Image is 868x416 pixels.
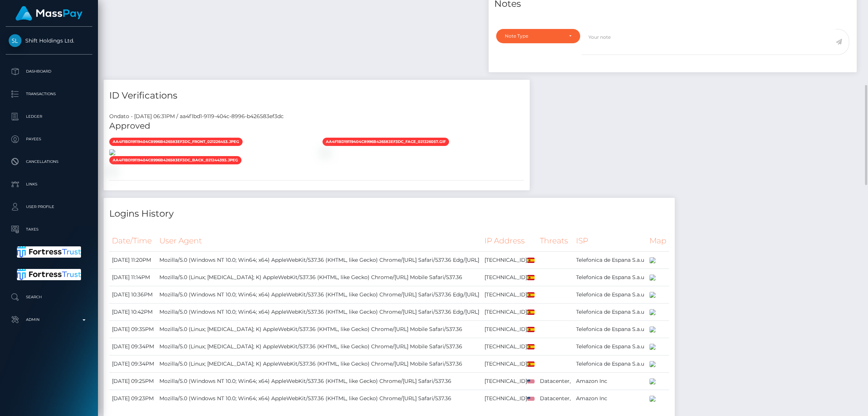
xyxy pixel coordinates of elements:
[649,292,656,298] img: 200x100
[527,258,535,263] img: es.png
[109,251,157,269] td: [DATE] 11:20PM
[527,275,535,280] img: es.png
[9,314,89,325] p: Admin
[109,89,524,102] h4: ID Verifications
[649,309,656,315] img: 200x100
[9,88,89,100] p: Transactions
[527,344,535,349] img: es.png
[157,286,482,303] td: Mozilla/5.0 (Windows NT 10.0; Win64; x64) AppleWebKit/537.36 (KHTML, like Gecko) Chrome/[URL] Saf...
[6,152,92,171] a: Cancellations
[6,130,92,149] a: Payees
[6,197,92,216] a: User Profile
[109,168,115,174] img: aa4f1bd1-9119-404c-8996-b426583ef3dca56ca7c6-ddf0-4efa-a4e1-c2feeada6dfe
[482,286,537,303] td: [TECHNICAL_ID]
[9,224,89,235] p: Taxes
[9,179,89,190] p: Links
[649,257,656,263] img: 200x100
[157,372,482,390] td: Mozilla/5.0 (Windows NT 10.0; Win64; x64) AppleWebKit/537.36 (KHTML, like Gecko) Chrome/[URL] Saf...
[6,175,92,194] a: Links
[157,390,482,407] td: Mozilla/5.0 (Windows NT 10.0; Win64; x64) AppleWebKit/537.36 (KHTML, like Gecko) Chrome/[URL] Saf...
[9,292,89,303] p: Search
[109,138,243,146] span: aa4f1bd19119404c8996b426583ef3dc_front_021226453.jpeg
[573,372,647,390] td: Amazon Inc
[157,231,482,251] th: User Agent
[649,378,656,384] img: 200x100
[109,355,157,372] td: [DATE] 09:34PM
[157,355,482,372] td: Mozilla/5.0 (Linux; [MEDICAL_DATA]; K) AppleWebKit/537.36 (KHTML, like Gecko) Chrome/[URL] Mobile...
[157,303,482,320] td: Mozilla/5.0 (Windows NT 10.0; Win64; x64) AppleWebKit/537.36 (KHTML, like Gecko) Chrome/[URL] Saf...
[482,355,537,372] td: [TECHNICAL_ID]
[527,361,535,366] img: es.png
[17,246,81,258] img: Fortress Trust
[15,6,83,21] img: MassPay Logo
[6,85,92,103] a: Transactions
[537,372,573,390] td: Datacenter,
[537,390,573,407] td: Datacenter,
[573,286,647,303] td: Telefonica de Espana S.a.u
[573,251,647,269] td: Telefonica de Espana S.a.u
[6,288,92,307] a: Search
[6,62,92,81] a: Dashboard
[527,292,535,297] img: es.png
[482,303,537,320] td: [TECHNICAL_ID]
[573,338,647,355] td: Telefonica de Espana S.a.u
[157,320,482,338] td: Mozilla/5.0 (Linux; [MEDICAL_DATA]; K) AppleWebKit/537.36 (KHTML, like Gecko) Chrome/[URL] Mobile...
[6,220,92,239] a: Taxes
[649,326,656,332] img: 200x100
[649,275,656,281] img: 200x100
[109,338,157,355] td: [DATE] 09:34PM
[573,303,647,320] td: Telefonica de Espana S.a.u
[527,397,535,401] img: us.png
[157,251,482,269] td: Mozilla/5.0 (Windows NT 10.0; Win64; x64) AppleWebKit/537.36 (KHTML, like Gecko) Chrome/[URL] Saf...
[157,269,482,286] td: Mozilla/5.0 (Linux; [MEDICAL_DATA]; K) AppleWebKit/537.36 (KHTML, like Gecko) Chrome/[URL] Mobile...
[109,156,241,164] span: aa4f1bd19119404c8996b426583ef3dc_back_021244393.jpeg
[649,396,656,402] img: 200x100
[9,34,21,47] img: Shift Holdings Ltd.
[109,390,157,407] td: [DATE] 09:23PM
[573,231,647,251] th: ISP
[647,231,669,251] th: Map
[109,269,157,286] td: [DATE] 11:14PM
[527,327,535,332] img: es.png
[482,320,537,338] td: [TECHNICAL_ID]
[573,355,647,372] td: Telefonica de Espana S.a.u
[9,66,89,77] p: Dashboard
[6,310,92,329] a: Admin
[6,37,92,44] span: Shift Holdings Ltd.
[322,149,329,155] img: aa4f1bd1-9119-404c-8996-b426583ef3dc8e15a787-bd0c-42d6-bf2c-a4ee2a92629f
[649,361,656,367] img: 200x100
[157,338,482,355] td: Mozilla/5.0 (Linux; [MEDICAL_DATA]; K) AppleWebKit/537.36 (KHTML, like Gecko) Chrome/[URL] Mobile...
[109,207,669,220] h4: Logins History
[109,303,157,320] td: [DATE] 10:42PM
[9,111,89,122] p: Ledger
[496,29,580,43] button: Note Type
[482,251,537,269] td: [TECHNICAL_ID]
[537,231,573,251] th: Threats
[9,134,89,145] p: Payees
[109,231,157,251] th: Date/Time
[573,390,647,407] td: Amazon Inc
[482,372,537,390] td: [TECHNICAL_ID]
[322,138,449,146] span: aa4f1bd19119404c8996b426583ef3dc_face_021326057.gif
[482,338,537,355] td: [TECHNICAL_ID]
[109,320,157,338] td: [DATE] 09:35PM
[482,269,537,286] td: [TECHNICAL_ID]
[482,231,537,251] th: IP Address
[649,344,656,350] img: 200x100
[9,156,89,167] p: Cancellations
[109,120,524,132] h5: Approved
[109,286,157,303] td: [DATE] 10:36PM
[109,372,157,390] td: [DATE] 09:25PM
[6,107,92,126] a: Ledger
[505,33,563,39] div: Note Type
[527,380,535,384] img: us.png
[17,269,81,280] img: Fortress Trust
[109,149,115,155] img: aa4f1bd1-9119-404c-8996-b426583ef3dcdb7a6423-cef1-4fda-ba5a-257a4092ab9c
[573,269,647,286] td: Telefonica de Espana S.a.u
[482,390,537,407] td: [TECHNICAL_ID]
[573,320,647,338] td: Telefonica de Espana S.a.u
[9,201,89,213] p: User Profile
[104,112,530,120] div: Ondato - [DATE] 06:31PM / aa4f1bd1-9119-404c-8996-b426583ef3dc
[527,310,535,314] img: es.png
